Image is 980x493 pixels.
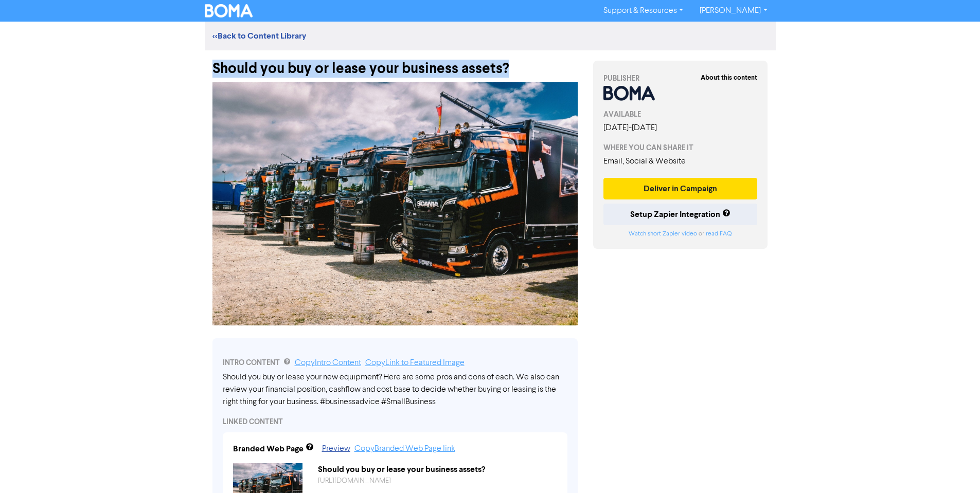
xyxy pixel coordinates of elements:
[929,444,980,493] iframe: Chat Widget
[603,73,758,84] div: PUBLISHER
[603,178,758,199] button: Deliver in Campaign
[354,445,455,453] a: Copy Branded Web Page link
[212,50,578,77] div: Should you buy or lease your business assets?
[629,231,697,237] a: Watch short Zapier video
[310,463,565,476] div: Should you buy or lease your business assets?
[318,477,391,484] a: [URL][DOMAIN_NAME]
[603,229,758,239] div: or
[603,109,758,120] div: AVAILABLE
[701,74,757,82] strong: About this content
[223,357,567,369] div: INTRO CONTENT
[223,416,567,427] div: LINKED CONTENT
[212,31,306,41] a: <<Back to Content Library
[603,155,758,168] div: Email, Social & Website
[322,445,350,453] a: Preview
[603,204,758,225] button: Setup Zapier Integration
[365,359,465,367] a: Copy Link to Featured Image
[706,231,732,237] a: read FAQ
[595,3,691,19] a: Support & Resources
[603,122,758,134] div: [DATE] - [DATE]
[603,142,758,153] div: WHERE YOU CAN SHARE IT
[691,3,775,19] a: [PERSON_NAME]
[310,476,565,486] div: https://public2.bomamarketing.com/cp/1pyba3KqLcnJs87Twyu6QE?sa=klxqfyFv
[295,359,361,367] a: Copy Intro Content
[223,371,567,408] div: Should you buy or lease your new equipment? Here are some pros and cons of each. We also can revi...
[205,4,253,17] img: BOMA Logo
[233,443,304,455] div: Branded Web Page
